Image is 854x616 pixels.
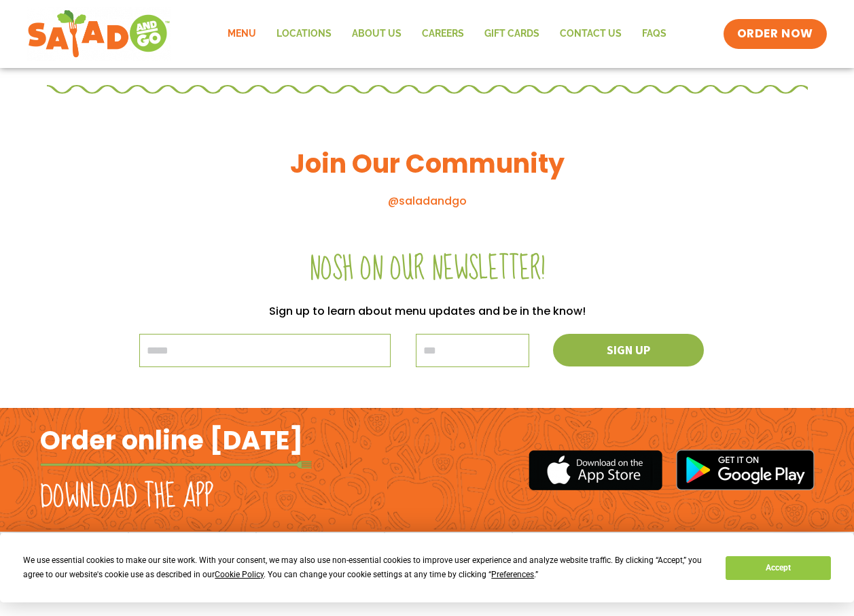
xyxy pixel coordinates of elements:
a: FAQs [632,18,677,50]
span: Cookie Policy [215,570,264,579]
h3: Join Our Community [47,147,808,180]
a: @saladandgo [388,193,467,209]
img: appstore [529,448,662,492]
img: new-SAG-logo-768×292 [27,7,171,61]
a: Contact Us [550,18,632,50]
button: Accept [726,556,830,580]
div: We use essential cookies to make our site work. With your consent, we may also use non-essential ... [23,553,709,582]
span: Sign up [607,344,650,356]
h2: Download the app [40,478,213,516]
span: Preferences [491,570,534,579]
a: Locations [266,18,342,50]
img: google_play [676,449,815,490]
button: Sign up [553,334,704,366]
a: GIFT CARDS [474,18,550,50]
a: Careers [412,18,474,50]
p: Sign up to learn about menu updates and be in the know! [47,302,808,320]
a: Menu [217,18,266,50]
h2: Nosh on our newsletter! [47,250,808,288]
a: About Us [342,18,412,50]
h2: Order online [DATE] [40,424,303,457]
span: ORDER NOW [737,26,813,42]
a: ORDER NOW [724,19,827,49]
img: fork [40,461,312,468]
nav: Menu [217,18,677,50]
